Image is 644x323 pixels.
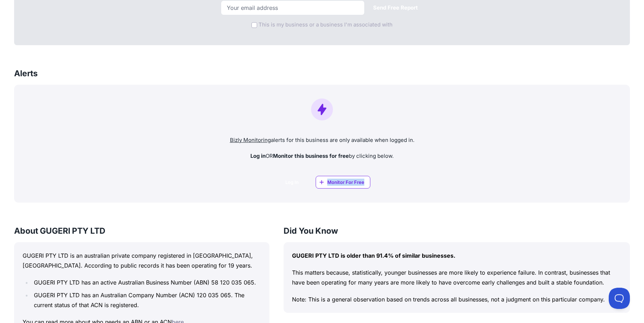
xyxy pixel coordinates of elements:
p: Note: This is a general observation based on trends across all businesses, not a judgment on this... [292,294,621,304]
span: Monitor For Free [327,179,364,186]
a: Log In [274,176,310,189]
p: OR by clicking below. [20,152,624,160]
label: This is my business or a business I'm associated with [259,21,393,29]
input: Your email address [221,0,365,15]
strong: Log in [250,152,266,159]
p: alerts for this business are only available when logged in. [20,136,624,144]
h3: Did You Know [284,225,630,237]
a: Bizly Monitoring [230,137,271,143]
span: Log In [285,179,299,186]
p: GUGERI PTY LTD is an australian private company registered in [GEOGRAPHIC_DATA], [GEOGRAPHIC_DATA... [23,251,261,270]
li: GUGERI PTY LTD has an Australian Company Number (ACN) 120 035 065. The current status of that ACN... [32,290,261,310]
p: GUGERI PTY LTD is older than 91.4% of similar businesses. [292,251,621,261]
button: Send Free Report [367,1,424,15]
h3: Alerts [14,68,38,79]
li: GUGERI PTY LTD has an active Australian Business Number (ABN) 58 120 035 065. [32,277,261,287]
a: Monitor For Free [316,176,370,189]
strong: Monitor this business for free [273,152,349,159]
iframe: Toggle Customer Support [609,288,630,309]
h3: About GUGERI PTY LTD [14,225,269,237]
p: This matters because, statistically, younger businesses are more likely to experience failure. In... [292,268,621,287]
